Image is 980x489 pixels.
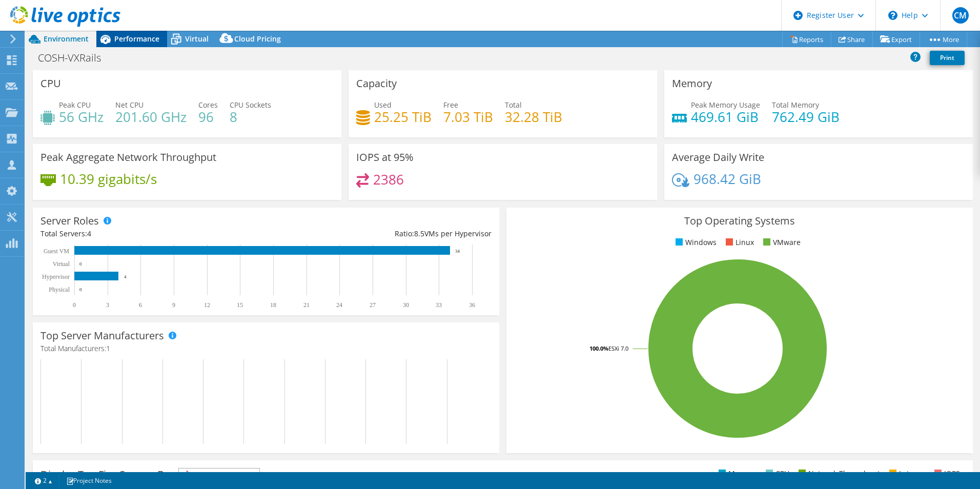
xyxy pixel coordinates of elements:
text: 3 [106,301,109,309]
span: Used [374,100,392,110]
text: 12 [204,301,210,309]
h3: Server Roles [40,215,99,227]
span: Virtual [185,34,209,44]
span: CPU Sockets [230,100,271,110]
text: 30 [403,301,409,309]
h3: Top Server Manufacturers [40,330,164,341]
svg: \n [888,11,897,20]
li: Network Throughput [796,468,880,479]
span: IOPS [179,468,259,481]
h3: IOPS at 95% [356,152,414,163]
div: Ratio: VMs per Hypervisor [266,228,492,239]
h4: 56 GHz [59,111,104,123]
text: 0 [79,261,82,267]
span: Free [443,100,458,110]
h4: 32.28 TiB [505,111,562,123]
span: Peak Memory Usage [691,100,760,110]
span: 8.5 [414,229,424,238]
a: Reports [782,31,831,47]
text: 21 [303,301,310,309]
span: Peak CPU [59,100,91,110]
span: 1 [106,343,110,353]
text: 36 [469,301,475,309]
a: Print [930,51,965,65]
li: IOPS [932,468,960,479]
h3: Peak Aggregate Network Throughput [40,152,216,163]
li: Windows [673,237,717,248]
text: 33 [436,301,442,309]
text: 15 [237,301,243,309]
li: Linux [723,237,754,248]
h4: 762.49 GiB [772,111,840,123]
a: Export [872,31,920,47]
text: 24 [336,301,342,309]
text: 6 [139,301,142,309]
h3: Capacity [356,78,397,89]
a: Project Notes [59,474,119,487]
h3: CPU [40,78,61,89]
tspan: 100.0% [589,344,608,352]
h3: Average Daily Write [672,152,764,163]
h4: 8 [230,111,271,123]
a: 2 [28,474,59,487]
text: 18 [270,301,276,309]
span: CM [952,7,969,24]
text: 4 [124,274,127,279]
span: Total Memory [772,100,819,110]
text: 9 [172,301,175,309]
h4: 96 [198,111,218,123]
span: Total [505,100,522,110]
span: 4 [87,229,91,238]
h4: 10.39 gigabits/s [60,173,157,185]
span: Performance [114,34,159,44]
h4: 469.61 GiB [691,111,760,123]
span: Cloud Pricing [234,34,281,44]
text: Physical [49,286,70,293]
h3: Memory [672,78,712,89]
div: Total Servers: [40,228,266,239]
span: Cores [198,100,218,110]
text: 34 [455,249,460,254]
tspan: ESXi 7.0 [608,344,628,352]
text: Virtual [53,260,70,268]
span: Net CPU [115,100,144,110]
h1: COSH-VXRails [33,52,117,64]
text: Guest VM [44,248,69,255]
li: Latency [887,468,925,479]
text: 27 [370,301,376,309]
h4: 7.03 TiB [443,111,493,123]
a: Share [831,31,873,47]
h4: 968.42 GiB [693,173,761,185]
li: VMware [761,237,801,248]
text: Hypervisor [42,273,70,280]
text: 0 [79,287,82,292]
a: More [920,31,967,47]
h3: Top Operating Systems [514,215,965,227]
li: CPU [763,468,789,479]
h4: 2386 [373,174,404,185]
h4: 25.25 TiB [374,111,432,123]
h4: Total Manufacturers: [40,343,492,354]
h4: 201.60 GHz [115,111,187,123]
span: Environment [44,34,89,44]
text: 0 [73,301,76,309]
li: Memory [716,468,757,479]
